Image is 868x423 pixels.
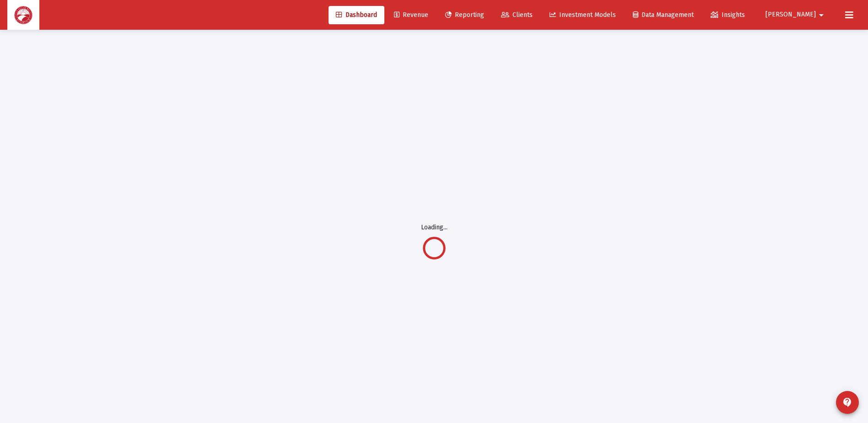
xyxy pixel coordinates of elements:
span: Clients [501,11,533,19]
span: Reporting [445,11,484,19]
span: Dashboard [336,11,377,19]
a: Revenue [387,6,436,24]
a: Dashboard [329,6,384,24]
span: Insights [711,11,745,19]
span: Revenue [394,11,428,19]
mat-icon: contact_support [842,397,853,408]
button: [PERSON_NAME] [755,5,838,24]
a: Investment Models [542,6,623,24]
mat-icon: arrow_drop_down [816,6,827,24]
a: Clients [494,6,540,24]
a: Reporting [438,6,491,24]
span: Investment Models [550,11,616,19]
img: Dashboard [14,6,32,24]
span: [PERSON_NAME] [766,11,816,19]
a: Data Management [625,6,701,24]
span: Data Management [633,11,694,19]
a: Insights [703,6,752,24]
